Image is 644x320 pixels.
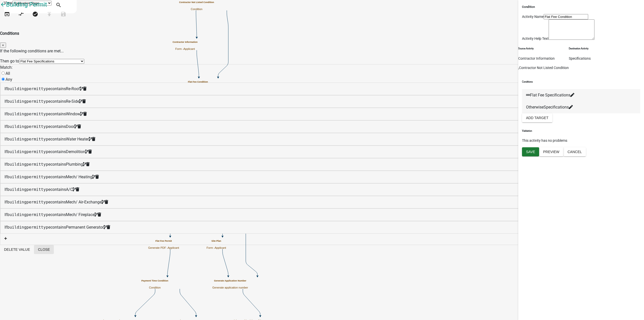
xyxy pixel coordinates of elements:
code: buildingpermittype [7,137,51,141]
button: Close [34,245,54,254]
code: buildingpermittype [7,99,51,104]
span: Specifications [544,105,569,110]
button: Auto Layout [14,9,28,20]
button: No problems [28,9,42,20]
button: Cancel [563,147,586,156]
button: Add Target [522,113,552,122]
code: buildingpermittype [7,187,51,192]
div: If contains [5,86,639,92]
code: buildingpermittype [7,86,51,91]
code: buildingpermittype [7,149,51,154]
button: Save [56,9,70,20]
span: Mech/ Heating [66,174,92,179]
div: If contains [5,124,639,130]
span: Save [526,150,535,154]
span: Window [66,112,80,116]
span: Mech/ Fireplace [66,212,95,217]
h5: Condition [522,5,640,9]
div: If contains [5,149,639,155]
div: Otherwise [526,104,636,110]
h6: Destination Activity [569,47,591,50]
h6: Conditions [522,80,640,84]
p: This activity has no problems [522,138,640,143]
code: buildingpermittype [7,200,51,204]
i: open_in_browser [4,11,10,18]
div: If contains [5,224,639,230]
span: A/C [66,187,73,192]
i: save [60,11,66,18]
label: Any [6,77,12,82]
code: buildingpermittype [7,162,51,167]
button: Publish [42,9,56,20]
div: If contains [5,161,639,167]
span: Mech/ Air-Exchange [66,200,102,204]
button: Preview [539,147,563,156]
p: Contractor Information [518,56,569,61]
label: All [6,71,10,76]
span: Water Heater [66,137,89,141]
div: If contains [5,174,639,180]
label: Activity Help Text [522,37,549,41]
span: Demolition [66,149,85,154]
code: buildingpermittype [7,212,51,217]
div: If contains [5,212,639,218]
div: If contains [5,98,639,104]
span: Match: [0,65,13,70]
span: Re-Roof [66,86,80,91]
label: Activity Name [522,15,544,19]
code: buildingpermittype [7,174,51,179]
code: buildingpermittype [7,124,51,129]
h6: Source Activity [518,47,569,50]
i: check_circle [32,11,38,18]
span: Permanent Generator [66,225,104,230]
div: If contains [5,136,639,142]
h6: Validation [522,129,640,133]
div: If contains [5,199,639,205]
code: buildingpermittype [7,112,51,116]
i: compare_arrows [18,11,24,18]
span: Door [66,124,74,129]
span: × [2,43,4,47]
span: Plumbing [66,162,83,167]
p: ,Contractor Not Listed Condition [518,65,569,70]
div: If contains [5,111,639,117]
span: Re-Side [66,99,79,104]
code: buildingpermittype [7,225,51,230]
i: publish [46,11,52,18]
div: If contains [5,187,639,193]
p: Specifications [569,56,591,61]
div: Flat Fee Specifications [526,92,636,98]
